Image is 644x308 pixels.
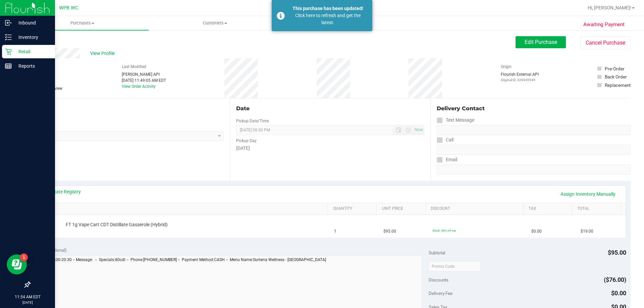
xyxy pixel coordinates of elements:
input: Format: (999) 999-9999 [437,125,631,135]
a: Assign Inventory Manually [556,188,620,200]
input: Format: (999) 999-9999 [437,145,631,155]
a: Unit Price [382,206,423,211]
p: [DATE] [3,300,52,305]
p: Reports [12,62,52,70]
span: View Profile [90,50,117,57]
div: Location [30,105,224,113]
iframe: Resource center [7,254,27,274]
a: Purchases [16,16,149,30]
div: Back Order [605,73,627,80]
inline-svg: Retail [5,48,12,55]
inline-svg: Reports [5,63,12,69]
input: Promo Code [429,261,481,271]
inline-svg: Inbound [5,19,12,26]
div: [DATE] 11:49:05 AM EDT [122,77,166,83]
label: Pickup Day [236,138,257,144]
button: Edit Purchase [516,36,566,48]
div: Flourish External API [501,71,539,82]
span: $95.00 [383,228,396,235]
div: Click here to refresh and get the latest. [288,12,367,26]
span: $0.00 [611,290,626,297]
div: This purchase has been updated! [288,5,367,12]
a: Customers [149,16,281,30]
a: Tax [529,206,570,211]
div: Date [236,105,424,113]
span: 80cdt: 80% off line [433,229,456,232]
div: Replacement [605,82,631,88]
span: Customers [149,20,281,26]
div: [DATE] [236,145,424,152]
span: Delivery Fee [429,291,452,296]
p: Inventory [12,33,52,41]
label: Email [437,155,457,165]
span: $0.00 [531,228,542,235]
span: 1 [334,228,336,235]
span: Awaiting Payment [583,21,625,28]
p: Inbound [12,19,52,27]
label: Text Message [437,115,474,125]
span: WPB WC [59,5,78,11]
span: $19.00 [581,228,593,235]
a: View State Registry [41,188,81,195]
span: ($76.00) [604,276,626,283]
iframe: Resource center unread badge [20,253,28,261]
span: Subtotal [429,250,445,255]
p: 11:54 AM EDT [3,294,52,300]
a: View Order Activity [122,84,156,89]
p: Retail [12,48,52,56]
span: Purchases [16,20,149,26]
label: Pickup Date/Time [236,118,269,124]
span: $95.00 [608,249,626,256]
button: Cancel Purchase [580,37,631,49]
a: Discount [431,206,521,211]
div: [PERSON_NAME] API [122,71,166,77]
span: Discounts [429,274,448,286]
inline-svg: Inventory [5,34,12,41]
label: Origin [501,64,512,70]
div: Delivery Contact [437,105,631,113]
label: Call [437,135,453,145]
span: Hi, [PERSON_NAME]! [588,5,631,10]
a: Quantity [333,206,374,211]
label: Last Modified [122,64,146,70]
a: Total [577,206,618,211]
p: Original ID: 329045544 [501,77,539,82]
a: SKU [40,206,325,211]
span: FT 1g Vape Cart CDT Distillate Gasserole (Hybrid) [66,222,168,228]
span: Edit Purchase [525,39,557,45]
div: Pre-Order [605,65,625,72]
